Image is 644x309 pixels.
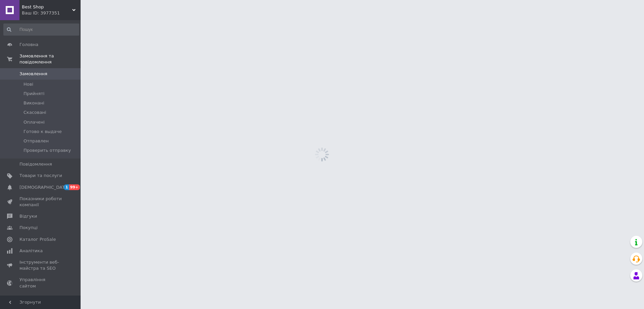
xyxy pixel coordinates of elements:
span: Проверить отправку [24,147,71,153]
span: Отправлен [24,138,49,144]
span: Управління сайтом [19,277,62,289]
span: Прийняті [24,91,44,97]
span: Готово к выдаче [24,129,62,135]
span: Інструменти веб-майстра та SEO [19,259,62,271]
span: Головна [19,42,38,48]
span: Оплачені [24,119,45,125]
div: Ваш ID: 3977351 [22,10,81,16]
span: 99+ [69,184,80,190]
span: Нові [24,81,33,87]
span: Каталог ProSale [19,236,56,242]
span: Відгуки [19,213,37,219]
span: Замовлення та повідомлення [19,53,81,65]
span: Аналітика [19,248,43,254]
span: 1 [64,184,69,190]
span: Товари та послуги [19,173,62,179]
span: Best Shop [22,4,72,10]
span: Виконані [24,100,44,106]
span: Замовлення [19,71,47,77]
span: Скасовані [24,109,46,116]
span: Показники роботи компанії [19,196,62,208]
span: Повідомлення [19,161,52,167]
span: Гаманець компанії [19,295,62,307]
span: [DEMOGRAPHIC_DATA] [19,184,69,190]
span: Покупці [19,225,38,231]
input: Пошук [3,24,79,36]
